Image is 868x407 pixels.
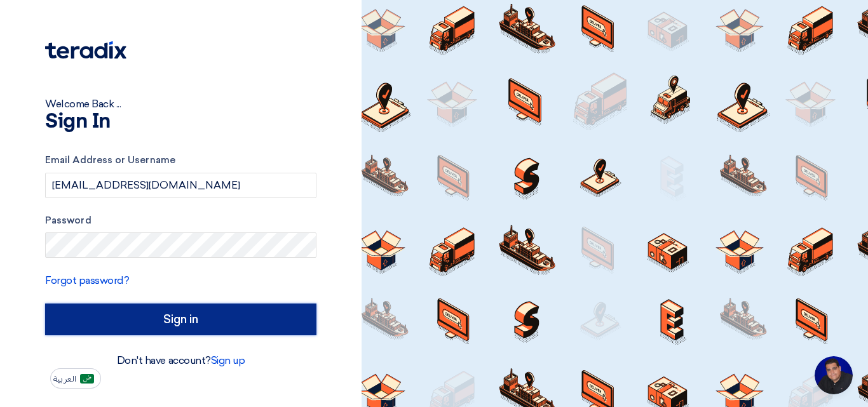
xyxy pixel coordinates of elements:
[45,97,316,112] div: Welcome Back ...
[45,353,316,368] div: Don't have account?
[45,213,316,228] label: Password
[53,375,76,384] span: العربية
[45,304,316,335] input: Sign in
[211,354,245,366] a: Sign up
[80,374,94,384] img: ar-AR.png
[45,153,316,168] label: Email Address or Username
[45,112,316,132] h1: Sign In
[815,356,853,394] div: Open chat
[45,173,316,198] input: Enter your business email or username
[45,274,129,286] a: Forgot password?
[45,41,126,59] img: Teradix logo
[50,368,101,389] button: العربية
